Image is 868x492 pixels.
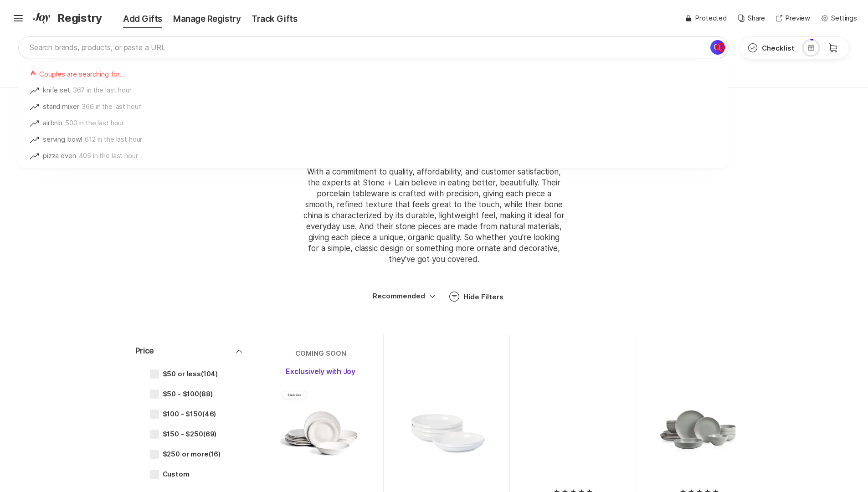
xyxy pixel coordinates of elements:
[43,102,79,113] p: stand mixer
[163,470,190,478] span: Custom
[168,13,246,26] div: Manage Registry
[128,342,252,360] button: Price
[65,118,124,129] p: 500 in the last hour
[43,85,70,96] p: knife set
[82,102,140,113] p: 366 in the last hour
[43,118,62,129] p: airbnb
[785,13,810,24] p: Preview
[135,346,234,357] div: Price
[39,69,125,79] p: Couples are searching for…
[738,13,765,24] button: Share
[710,40,725,55] button: Search for
[73,85,132,96] p: 367 in the last hour
[163,450,221,458] span: $250 or more (16)
[105,13,168,26] div: Add Gifts
[821,13,857,24] button: Settings
[246,13,303,26] div: Track Gifts
[79,151,138,162] p: 405 in the last hour
[776,13,810,24] button: Preview
[427,291,438,302] span: Option select
[295,349,346,366] div: Coming Soon
[163,390,213,398] span: $50 - $100 (88)
[831,13,857,24] p: Settings
[303,159,565,287] p: With a commitment to quality, affordability, and customer satisfaction, the experts at Stone + La...
[43,134,82,145] p: serving bowl
[685,13,727,24] button: Protected
[163,410,216,418] span: $100 - $150 (46)
[286,367,355,376] span: Exclusively with Joy
[85,134,142,145] p: 612 in the last hour
[695,13,727,24] p: Protected
[57,10,102,26] span: Registry
[748,13,765,24] p: Share
[427,291,438,302] button: open menu
[163,370,218,378] span: $50 or less (104)
[740,37,802,59] button: Checklist
[18,36,729,58] input: Search brands, products, or paste a URL
[43,151,76,162] p: pizza oven
[463,292,503,302] div: Hide Filters
[163,430,217,438] span: $150 - $250 (69)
